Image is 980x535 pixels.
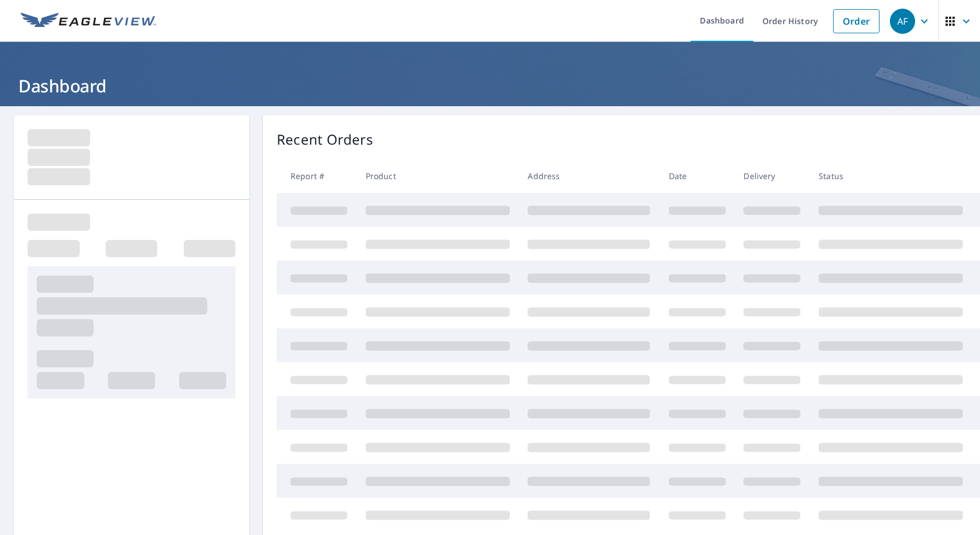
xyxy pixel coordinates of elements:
[357,159,519,193] th: Product
[277,159,357,193] th: Report #
[734,159,809,193] th: Delivery
[14,74,966,98] h1: Dashboard
[890,9,915,34] div: AF
[277,129,373,150] p: Recent Orders
[833,9,880,33] a: Order
[660,159,735,193] th: Date
[518,159,659,193] th: Address
[21,13,156,30] img: EV Logo
[809,159,972,193] th: Status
